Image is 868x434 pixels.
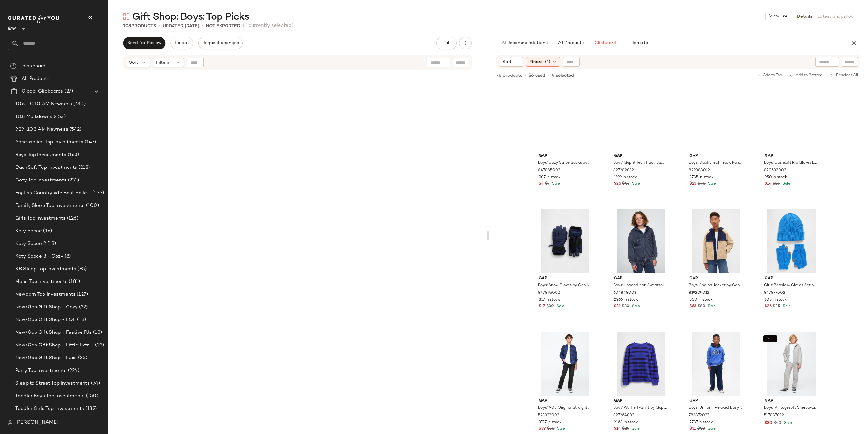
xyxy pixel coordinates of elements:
[85,202,99,209] span: (100)
[614,181,621,187] span: $26
[66,151,79,159] span: (163)
[760,209,823,273] img: cn60187126.jpg
[15,304,78,311] span: New/Gap Gift Shop - Cozy
[609,332,673,396] img: cn60051361.jpg
[501,41,548,46] span: AI Recommendations
[90,380,100,387] span: (74)
[83,139,96,146] span: (147)
[20,62,45,70] span: Dashboard
[67,367,79,374] span: (224)
[442,41,451,46] span: Hub
[538,168,560,174] span: 847885002
[525,73,526,78] span: •
[631,304,640,308] span: Sale
[68,126,82,133] span: (542)
[707,304,716,308] span: Sale
[15,126,68,133] span: 9.29-10.3 AM Newness
[757,73,782,78] span: Add to Top
[15,316,76,324] span: New/Gap Gift Shop - EOF
[163,23,199,30] p: updated [DATE]
[539,297,560,303] span: 817 in stock
[613,290,636,296] span: 604848002
[15,291,76,298] span: Newborn Top Investments
[754,72,785,79] button: Add to Top
[22,88,63,95] span: Global Clipboards
[689,160,742,166] span: Boys' Gapfit Tech Track Pants by Gap Black Size S
[15,392,85,400] span: Toddler Boys Top Investments
[764,413,784,418] span: 517887012
[773,181,780,187] span: $25
[689,175,713,181] span: 3785 in stock
[539,153,592,159] span: Gap
[66,215,78,222] span: (126)
[8,15,62,23] img: cfy_white_logo.C9jOOHJF.svg
[689,297,713,303] span: 500 in stock
[539,276,592,281] span: Gap
[52,113,66,121] span: (453)
[15,266,76,273] span: KB Sleep Top Investments
[830,73,858,78] span: Deselect All
[123,13,129,20] img: svg%3e
[609,209,673,273] img: cn56976407.jpg
[622,304,629,309] span: $80
[67,177,79,184] span: (231)
[545,181,549,187] span: $7
[206,23,240,30] p: Not Exported
[91,189,104,197] span: (133)
[94,342,104,349] span: (23)
[614,297,638,303] span: 2466 in stock
[613,413,634,418] span: 827264032
[773,304,780,309] span: $45
[689,398,743,404] span: Gap
[15,113,52,121] span: 10.8 Markdowns
[614,276,667,281] span: Gap
[539,426,546,432] span: $39
[85,392,98,400] span: (150)
[614,420,638,425] span: 2168 in stock
[781,304,791,308] span: Sale
[630,427,640,431] span: Sale
[689,153,743,159] span: Gap
[529,72,545,79] span: 56 used
[15,227,42,235] span: Katy Space
[765,420,772,426] span: $30
[496,72,522,79] span: 78 products
[764,160,818,166] span: Boys' Cashsoft Rib Gloves by Gap Black Size S
[72,101,86,108] span: (730)
[631,182,640,186] span: Sale
[689,276,743,281] span: Gap
[707,427,716,431] span: Sale
[689,290,709,296] span: 819209012
[689,426,696,432] span: $31
[539,420,562,425] span: 3717 in stock
[63,253,71,260] span: (8)
[202,41,239,46] span: Request changes
[202,22,203,30] span: •
[613,168,634,174] span: 827282012
[697,426,705,432] span: $40
[827,72,860,79] button: Deselect All
[68,278,80,286] span: (181)
[63,88,73,95] span: (27)
[15,151,66,159] span: Boys Top Investments
[538,290,560,296] span: 847896002
[76,316,86,324] span: (18)
[15,177,67,184] span: Cozy Top Investments
[77,164,90,171] span: (218)
[10,63,16,69] img: svg%3e
[15,278,68,286] span: Mens Top Investments
[156,59,169,66] span: Filters
[707,182,716,186] span: Sale
[15,240,46,247] span: Katy Space 2
[622,426,629,432] span: $25
[764,290,785,296] span: 847877002
[15,354,77,362] span: New/Gap Gift Shop - Luxe
[765,12,792,21] button: View
[766,337,774,341] span: SET
[129,59,138,66] span: Sort
[790,73,822,78] span: Add to Bottom
[539,175,561,181] span: 907 in stock
[123,23,156,30] div: Products
[538,283,592,288] span: Boys' Snow Gloves by Gap Navy Uniform Size S
[132,11,249,23] span: Gift Shop: Boys: Top Picks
